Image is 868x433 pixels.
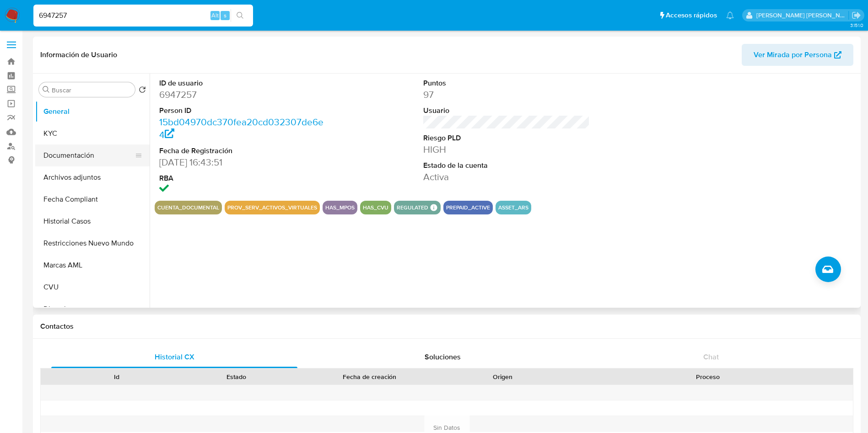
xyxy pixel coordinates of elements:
a: Notificaciones [726,11,734,19]
button: Restricciones Nuevo Mundo [35,232,150,254]
dd: HIGH [423,143,590,156]
button: Documentación [35,144,142,166]
a: 15bd04970dc370fea20cd032307de6e4 [159,115,323,141]
dt: Fecha de Registración [159,146,326,156]
button: Direcciones [35,298,150,320]
button: regulated [397,206,428,209]
button: Marcas AML [35,254,150,276]
span: Chat [703,352,719,362]
span: Soluciones [425,352,461,362]
button: Volver al orden por defecto [139,86,146,96]
span: Ver Mirada por Persona [754,44,832,66]
h1: Contactos [40,322,853,331]
dt: Puntos [423,78,590,88]
dt: Estado de la cuenta [423,160,590,171]
div: Estado [183,372,290,381]
button: has_cvu [363,206,388,209]
a: Salir [852,11,861,20]
button: cuenta_documental [157,206,219,209]
dt: Riesgo PLD [423,133,590,143]
dt: Usuario [423,106,590,116]
button: search-icon [231,9,249,22]
dd: Activa [423,171,590,183]
button: KYC [35,123,150,144]
button: General [35,101,150,123]
div: Origen [449,372,556,381]
button: prov_serv_activos_virtuales [227,206,317,209]
button: prepaid_active [446,206,490,209]
span: s [224,11,226,20]
button: has_mpos [325,206,355,209]
dd: 97 [423,88,590,101]
span: Historial CX [155,352,194,362]
dt: RBA [159,173,326,183]
dd: [DATE] 16:43:51 [159,156,326,169]
dt: Person ID [159,106,326,116]
div: Id [63,372,170,381]
button: Fecha Compliant [35,188,150,210]
div: Fecha de creación [303,372,437,381]
input: Buscar [52,86,131,94]
dd: 6947257 [159,88,326,101]
button: Archivos adjuntos [35,166,150,188]
span: Alt [211,11,219,20]
button: CVU [35,276,150,298]
button: Historial Casos [35,210,150,232]
div: Proceso [569,372,846,381]
input: Buscar usuario o caso... [33,10,253,21]
button: asset_ars [498,206,528,209]
h1: Información de Usuario [40,50,117,59]
p: sandra.helbardt@mercadolibre.com [756,11,849,20]
dt: ID de usuario [159,78,326,88]
button: Buscar [43,86,50,93]
span: Accesos rápidos [666,11,717,20]
button: Ver Mirada por Persona [742,44,853,66]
